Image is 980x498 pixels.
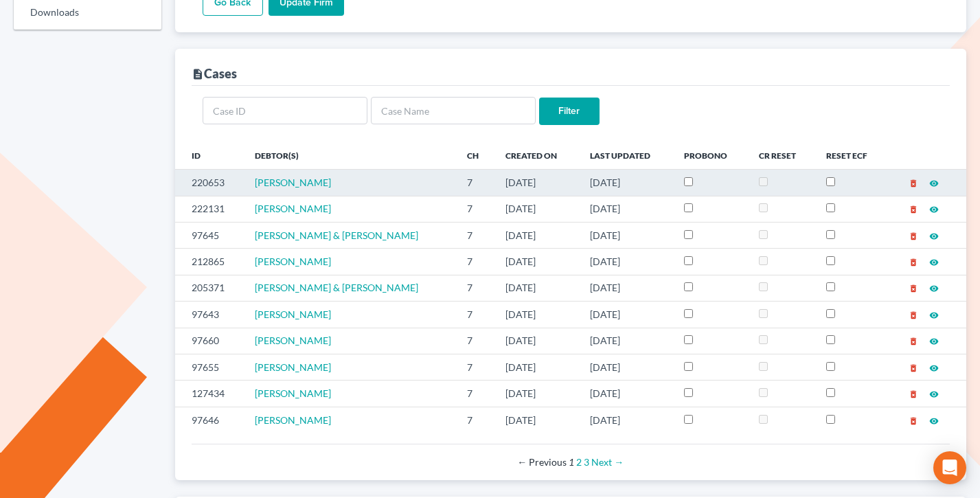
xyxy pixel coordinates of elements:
[255,387,331,399] a: [PERSON_NAME]
[929,179,939,188] i: visibility
[494,328,578,354] td: [DATE]
[909,231,918,241] i: delete_forever
[494,302,578,328] td: [DATE]
[909,363,918,373] i: delete_forever
[255,256,331,267] a: [PERSON_NAME]
[255,335,331,346] a: [PERSON_NAME]
[929,282,939,293] a: visibility
[255,361,331,373] a: [PERSON_NAME]
[584,456,589,468] a: Page 3
[815,142,887,169] th: Reset ECF
[591,456,624,468] a: Next page
[494,170,578,196] td: [DATE]
[494,354,578,380] td: [DATE]
[929,229,939,241] a: visibility
[456,249,494,275] td: 7
[909,361,918,373] a: delete_forever
[909,416,918,426] i: delete_forever
[909,335,918,346] a: delete_forever
[909,205,918,214] i: delete_forever
[909,203,918,214] a: delete_forever
[929,284,939,293] i: visibility
[579,275,673,301] td: [DATE]
[255,308,331,320] a: [PERSON_NAME]
[909,310,918,320] i: delete_forever
[579,328,673,354] td: [DATE]
[175,407,244,433] td: 97646
[456,275,494,301] td: 7
[748,142,815,169] th: CR Reset
[255,282,418,293] span: [PERSON_NAME] & [PERSON_NAME]
[929,231,939,241] i: visibility
[579,196,673,222] td: [DATE]
[456,407,494,433] td: 7
[909,229,918,241] a: delete_forever
[203,97,367,124] input: Case ID
[494,407,578,433] td: [DATE]
[175,328,244,354] td: 97660
[579,354,673,380] td: [DATE]
[929,258,939,267] i: visibility
[255,229,418,241] a: [PERSON_NAME] & [PERSON_NAME]
[192,68,204,80] i: description
[909,284,918,293] i: delete_forever
[456,170,494,196] td: 7
[929,256,939,267] a: visibility
[929,203,939,214] a: visibility
[569,456,574,468] em: Page 1
[175,222,244,248] td: 97645
[456,196,494,222] td: 7
[192,65,237,82] div: Cases
[909,179,918,188] i: delete_forever
[255,414,331,426] a: [PERSON_NAME]
[175,249,244,275] td: 212865
[576,456,582,468] a: Page 2
[203,455,939,469] div: Pagination
[579,381,673,407] td: [DATE]
[456,302,494,328] td: 7
[909,256,918,267] a: delete_forever
[929,414,939,426] a: visibility
[579,249,673,275] td: [DATE]
[494,249,578,275] td: [DATE]
[175,170,244,196] td: 220653
[909,337,918,346] i: delete_forever
[371,97,536,124] input: Case Name
[929,335,939,346] a: visibility
[929,361,939,373] a: visibility
[175,142,244,169] th: ID
[929,308,939,320] a: visibility
[929,337,939,346] i: visibility
[255,177,331,188] a: [PERSON_NAME]
[539,98,600,125] input: Filter
[255,203,331,214] a: [PERSON_NAME]
[579,407,673,433] td: [DATE]
[929,387,939,399] a: visibility
[579,142,673,169] th: Last Updated
[494,196,578,222] td: [DATE]
[909,282,918,293] a: delete_forever
[175,275,244,301] td: 205371
[909,387,918,399] a: delete_forever
[909,177,918,188] a: delete_forever
[494,142,578,169] th: Created On
[579,302,673,328] td: [DATE]
[673,142,748,169] th: ProBono
[456,354,494,380] td: 7
[456,328,494,354] td: 7
[929,389,939,399] i: visibility
[494,275,578,301] td: [DATE]
[494,381,578,407] td: [DATE]
[909,389,918,399] i: delete_forever
[175,381,244,407] td: 127434
[929,205,939,214] i: visibility
[456,381,494,407] td: 7
[244,142,456,169] th: Debtor(s)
